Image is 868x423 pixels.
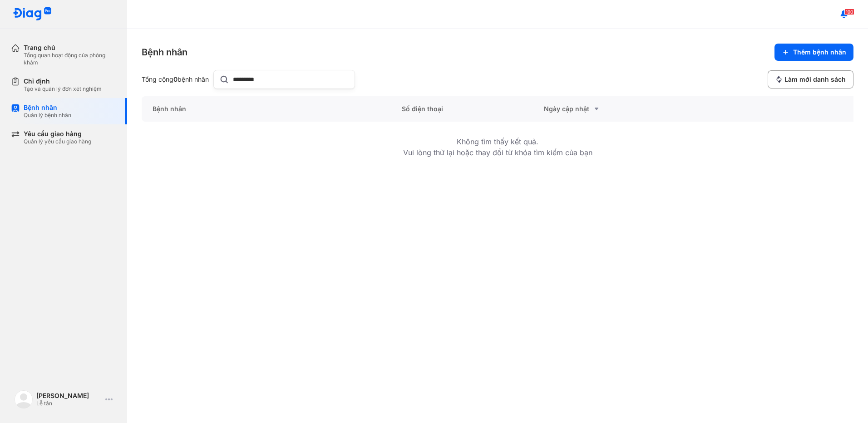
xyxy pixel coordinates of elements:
div: Chỉ định [24,77,102,85]
div: Quản lý bệnh nhân [24,112,71,119]
div: Bệnh nhân [142,46,187,59]
button: Làm mới danh sách [768,70,853,89]
span: Làm mới danh sách [784,75,846,84]
div: Trang chủ [24,44,116,52]
div: Không tìm thấy kết quả. Vui lòng thử lại hoặc thay đổi từ khóa tìm kiếm của bạn [403,122,592,172]
div: Tạo và quản lý đơn xét nghiệm [24,85,102,93]
div: Yêu cầu giao hàng [24,130,91,138]
div: Ngày cập nhật [544,103,665,114]
span: 0 [173,75,178,83]
img: logo [15,390,33,408]
span: 190 [844,9,854,15]
div: Tổng cộng bệnh nhân [142,75,210,84]
div: [PERSON_NAME] [36,392,102,400]
div: Bệnh nhân [142,96,391,122]
div: Quản lý yêu cầu giao hàng [24,138,91,145]
button: Thêm bệnh nhân [774,44,853,61]
div: Lễ tân [36,400,102,407]
div: Số điện thoại [391,96,533,122]
div: Tổng quan hoạt động của phòng khám [24,52,116,66]
div: Bệnh nhân [24,103,71,112]
span: Thêm bệnh nhân [793,48,846,56]
img: logo [13,7,52,21]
